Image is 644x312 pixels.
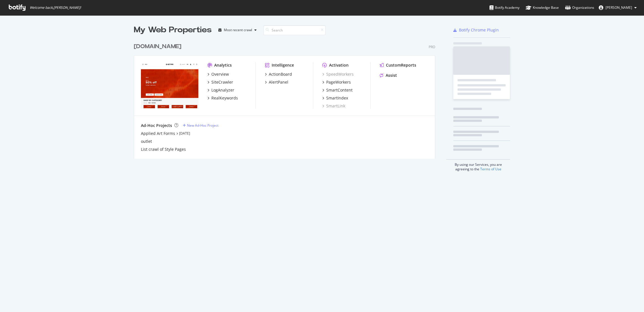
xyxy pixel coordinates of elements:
[490,5,520,10] div: Botify Academy
[606,5,632,10] span: Nadine Kraegeloh
[265,71,292,77] a: ActionBoard
[211,95,238,101] div: RealKeywords
[265,79,288,85] a: AlertPanel
[329,62,349,68] div: Activation
[134,43,184,51] a: [DOMAIN_NAME]
[263,25,326,35] input: Search
[216,26,259,35] button: Most recent crawl
[211,71,229,77] div: Overview
[380,62,416,68] a: CustomReports
[272,62,294,68] div: Intelligence
[326,79,351,85] div: PageWorkers
[30,5,81,10] span: Welcome back, [PERSON_NAME] !
[141,139,152,144] a: outlet
[380,73,397,78] a: Assist
[224,28,252,32] div: Most recent crawl
[322,79,351,85] a: PageWorkers
[322,87,353,93] a: SmartContent
[207,95,238,101] a: RealKeywords
[594,3,641,12] button: [PERSON_NAME]
[141,62,198,108] img: www.g-star.com
[322,95,348,101] a: SmartIndex
[207,79,233,85] a: SiteCrawler
[429,44,435,49] div: Pro
[183,123,218,128] a: New Ad-Hoc Project
[207,87,234,93] a: LogAnalyzer
[141,131,175,136] a: Applied Art Forms
[269,79,288,85] div: AlertPanel
[480,167,501,171] a: Terms of Use
[207,71,229,77] a: Overview
[322,71,354,77] a: SpeedWorkers
[526,5,559,10] div: Knowledge Base
[134,24,212,36] div: My Web Properties
[211,87,234,93] div: LogAnalyzer
[141,123,172,128] div: Ad-Hoc Projects
[269,71,292,77] div: ActionBoard
[326,87,353,93] div: SmartContent
[211,79,233,85] div: SiteCrawler
[214,62,232,68] div: Analytics
[453,27,499,33] a: Botify Chrome Plugin
[134,43,181,51] div: [DOMAIN_NAME]
[565,5,594,10] div: Organizations
[386,73,397,78] div: Assist
[326,95,348,101] div: SmartIndex
[134,36,440,159] div: grid
[141,147,186,152] a: List crawl of Style Pages
[459,27,499,33] div: Botify Chrome Plugin
[187,123,218,128] div: New Ad-Hoc Project
[179,131,190,136] a: [DATE]
[386,62,416,68] div: CustomReports
[322,103,345,109] a: SmartLink
[446,159,510,171] div: By using our Services, you are agreeing to the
